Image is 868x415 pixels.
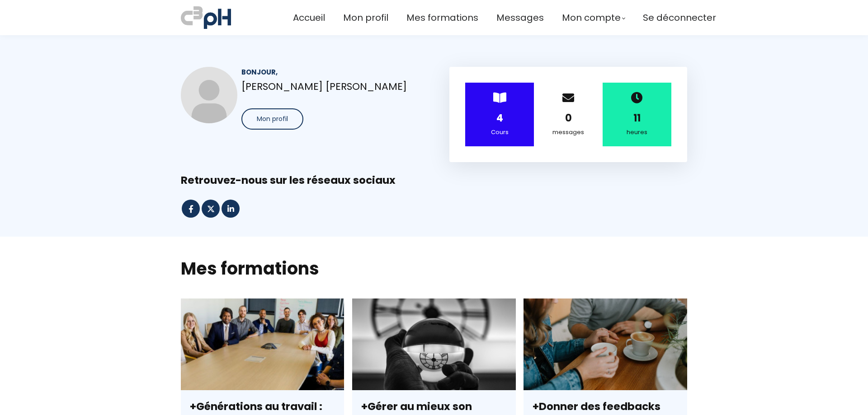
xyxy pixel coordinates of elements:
div: heures [614,127,660,137]
div: Retrouvez-nous sur les réseaux sociaux [181,173,687,187]
div: Cours [476,127,523,137]
a: Se déconnecter [643,10,716,25]
img: a70bc7685e0efc0bd0b04b3506828469.jpeg [181,5,231,31]
a: Accueil [293,10,325,25]
strong: 11 [633,111,641,125]
p: [PERSON_NAME] [PERSON_NAME] [241,79,419,94]
a: Mes formations [406,10,478,25]
button: Mon profil [241,108,303,130]
span: Mon compte [562,10,621,25]
a: Messages [496,10,544,25]
a: Mon profil [343,10,388,25]
div: > [465,83,534,146]
img: 67ae1007625e75ea8c0011e4.jpg [181,67,237,123]
strong: 0 [565,111,572,125]
strong: 4 [496,111,503,125]
div: messages [545,127,591,137]
div: Bonjour, [241,67,419,77]
span: Mon profil [257,114,288,124]
h2: Mes formations [181,257,687,280]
